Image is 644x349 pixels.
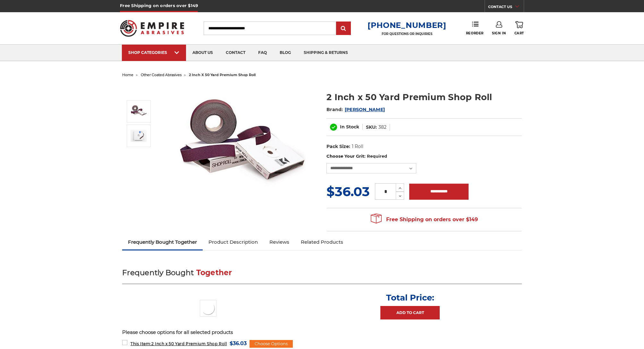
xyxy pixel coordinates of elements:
span: $36.03 [326,184,370,199]
p: Total Price: [386,292,434,303]
span: 2 Inch x 50 Yard Premium Shop Roll [131,341,227,346]
a: CONTACT US [488,3,524,12]
span: $36.03 [230,339,247,348]
dd: 382 [378,124,386,131]
span: 2 inch x 50 yard premium shop roll [189,73,256,77]
a: other coated abrasives [141,73,182,77]
span: Together [196,268,232,277]
label: Choose Your Grit: [326,153,522,160]
input: Submit [337,22,350,35]
div: Choose Options [250,340,293,348]
dd: 1 Roll [352,143,363,150]
a: shipping & returns [297,45,354,61]
p: Please choose options for all selected products [122,329,522,336]
small: Required [367,153,387,159]
img: 2 Inch x 50 Yard Premium Shop Roll [177,84,306,213]
a: Product Description [203,235,264,249]
a: contact [219,45,252,61]
a: blog [273,45,297,61]
img: 2 Inch x 50 Yard Premium Shop Roll [200,300,216,317]
dt: SKU: [366,124,377,131]
a: home [122,73,133,77]
div: SHOP CATEGORIES [128,50,180,55]
strong: This Item: [131,341,151,346]
a: Frequently Bought Together [122,235,203,249]
a: Reorder [466,21,484,35]
span: Reorder [466,31,484,35]
a: Add to Cart [380,306,440,319]
dt: Pack Size: [326,143,350,150]
p: FOR QUESTIONS OR INQUIRIES [368,32,446,36]
a: Related Products [295,235,349,249]
a: Reviews [264,235,295,249]
a: faq [252,45,273,61]
a: Cart [514,21,524,35]
a: [PERSON_NAME] [345,107,385,112]
img: 2 Inch x 50 Yard Premium Shop Roll [131,103,147,119]
a: [PHONE_NUMBER] [368,21,446,30]
span: Cart [514,31,524,35]
span: Sign In [492,31,506,35]
span: Brand: [326,107,343,112]
img: Empire Abrasives [120,16,184,41]
h1: 2 Inch x 50 Yard Premium Shop Roll [326,91,522,103]
img: 2 Inch x 50 Yard Premium Shop Roll [131,130,147,142]
a: about us [186,45,219,61]
span: Frequently Bought [122,268,194,277]
span: Free Shipping on orders over $149 [371,213,478,226]
span: In Stock [340,124,359,130]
